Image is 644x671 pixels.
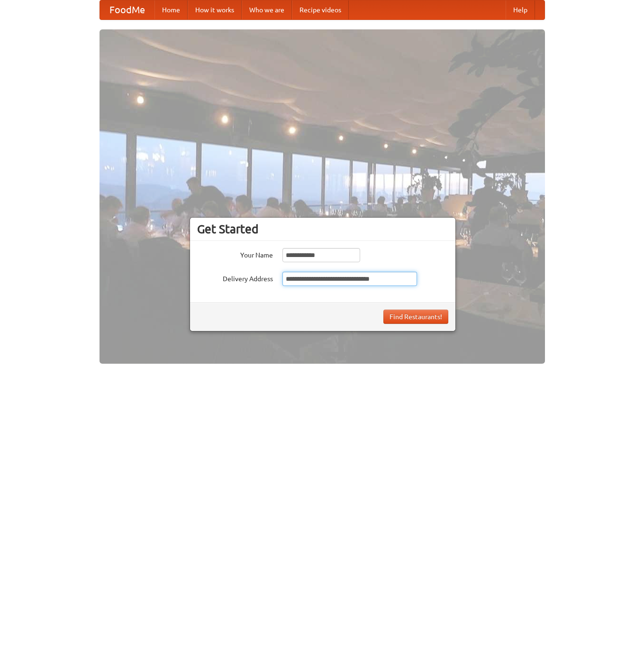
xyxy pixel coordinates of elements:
a: Recipe videos [292,0,349,19]
a: How it works [188,0,242,19]
a: Who we are [242,0,292,19]
h3: Get Started [197,222,448,236]
a: FoodMe [100,0,154,19]
label: Delivery Address [197,272,273,284]
button: Find Restaurants! [383,310,448,324]
a: Help [506,0,535,19]
a: Home [154,0,188,19]
label: Your Name [197,248,273,260]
